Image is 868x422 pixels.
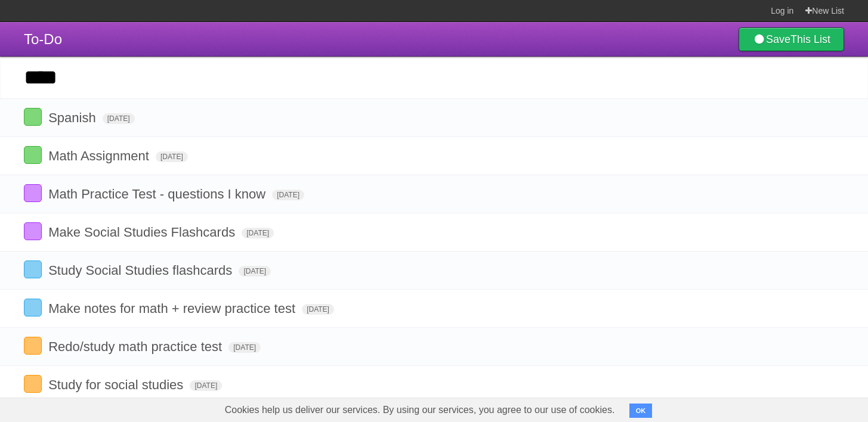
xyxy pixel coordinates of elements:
[48,225,238,240] span: Make Social Studies Flashcards
[24,375,42,393] label: Done
[24,184,42,202] label: Done
[739,27,844,51] a: SaveThis List
[272,190,304,200] span: [DATE]
[242,228,274,238] span: [DATE]
[24,337,42,355] label: Done
[302,304,334,315] span: [DATE]
[48,110,99,125] span: Spanish
[24,31,62,47] span: To-Do
[48,187,268,201] span: Math Practice Test - questions I know
[24,299,42,316] label: Done
[48,339,225,354] span: Redo/study math practice test
[156,151,188,162] span: [DATE]
[103,113,135,124] span: [DATE]
[24,108,42,126] label: Done
[629,404,653,418] button: OK
[48,301,298,316] span: Make notes for math + review practice test
[24,222,42,240] label: Done
[48,377,186,392] span: Study for social studies
[790,33,830,45] b: This List
[213,398,627,422] span: Cookies help us deliver our services. By using our services, you agree to our use of cookies.
[228,342,261,353] span: [DATE]
[239,266,271,277] span: [DATE]
[190,380,222,391] span: [DATE]
[24,260,42,278] label: Done
[48,263,235,278] span: Study Social Studies flashcards
[48,148,152,163] span: Math Assignment
[24,146,42,164] label: Done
